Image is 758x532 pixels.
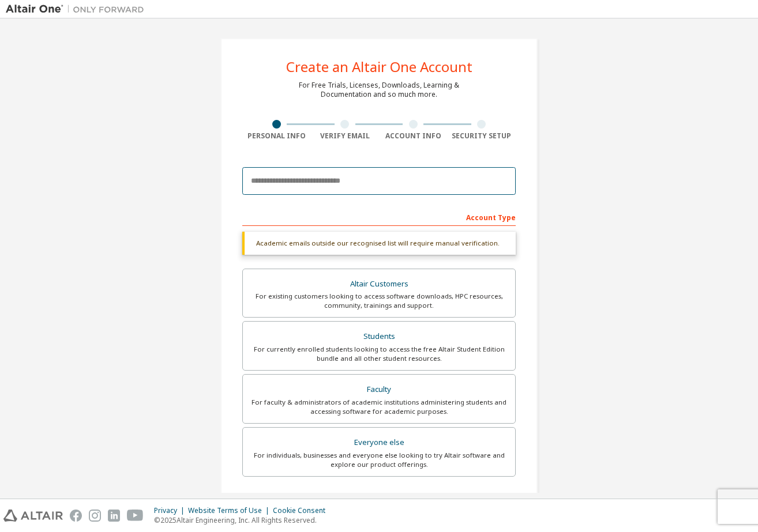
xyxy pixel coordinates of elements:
div: For faculty & administrators of academic institutions administering students and accessing softwa... [250,398,508,416]
img: instagram.svg [89,510,101,522]
div: Account Type [242,207,516,226]
div: For existing customers looking to access software downloads, HPC resources, community, trainings ... [250,292,508,310]
div: Everyone else [250,435,508,451]
div: Students [250,329,508,345]
img: Altair One [6,3,150,15]
p: © 2025 Altair Engineering, Inc. All Rights Reserved. [154,515,332,525]
div: Altair Customers [250,276,508,292]
div: Personal Info [242,131,311,141]
div: Faculty [250,382,508,398]
img: altair_logo.svg [3,510,63,522]
div: Cookie Consent [273,506,332,515]
div: For individuals, businesses and everyone else looking to try Altair software and explore our prod... [250,451,508,469]
div: Privacy [154,506,188,515]
div: Create an Altair One Account [286,60,472,74]
img: linkedin.svg [108,510,120,522]
img: youtube.svg [127,510,144,522]
div: Account Info [379,131,448,141]
div: Academic emails outside our recognised list will require manual verification. [242,232,516,255]
div: For Free Trials, Licenses, Downloads, Learning & Documentation and so much more. [299,81,459,99]
div: Verify Email [311,131,380,141]
img: facebook.svg [70,510,82,522]
div: Security Setup [448,131,516,141]
div: For currently enrolled students looking to access the free Altair Student Edition bundle and all ... [250,345,508,363]
div: Website Terms of Use [188,506,273,515]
